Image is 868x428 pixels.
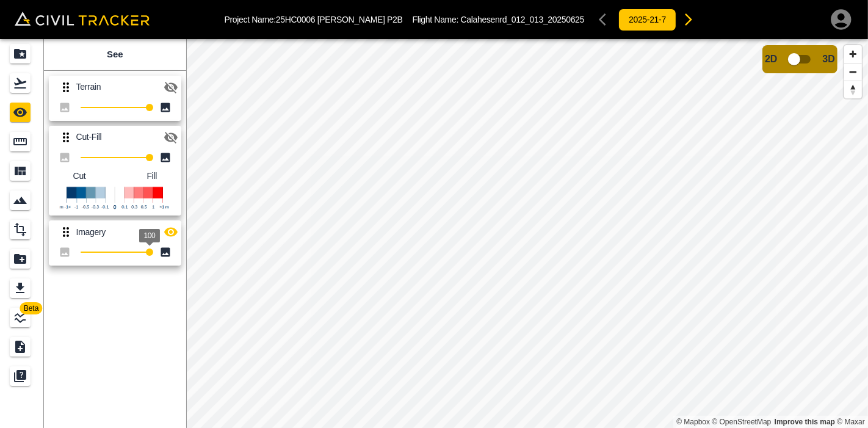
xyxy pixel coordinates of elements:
span: 3D [823,54,835,65]
a: OpenStreetMap [712,418,772,426]
span: Calahesenrd_012_013_20250625 [461,15,585,24]
img: Civil Tracker [15,12,150,26]
a: Mapbox [676,418,710,426]
a: Maxar [837,418,865,426]
button: Reset bearing to north [844,81,862,98]
span: 2D [765,54,777,65]
a: Map feedback [775,418,835,426]
canvas: Map [186,39,868,428]
p: Flight Name: [413,15,584,24]
button: 2025-21-7 [618,9,676,31]
p: Project Name: 25HC0006 [PERSON_NAME] P2B [225,15,403,24]
button: Zoom out [844,63,862,81]
button: Zoom in [844,45,862,63]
